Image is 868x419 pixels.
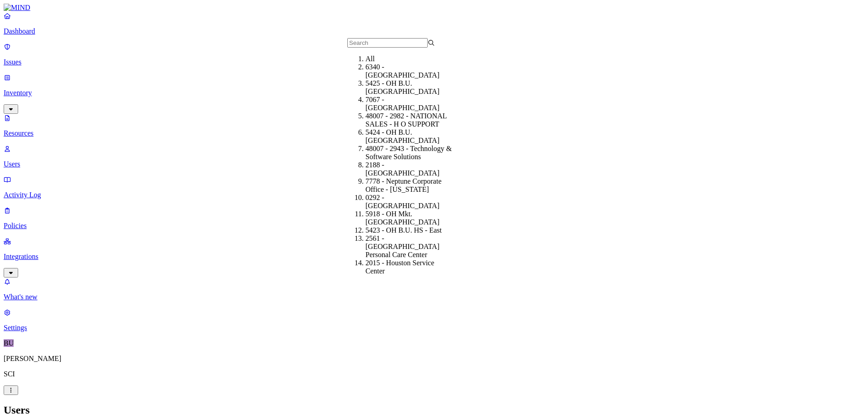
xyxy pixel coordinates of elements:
p: Inventory [4,89,864,97]
a: Users [4,145,864,168]
a: Inventory [4,73,864,112]
div: 48007 - 2982 - NATIONAL SALES - H O SUPPORT [365,112,453,128]
a: Resources [4,114,864,137]
p: Integrations [4,253,864,261]
div: All [365,55,453,63]
div: 6340 - [GEOGRAPHIC_DATA] [365,63,453,79]
p: SCI [4,370,864,378]
input: Search [347,38,428,48]
a: Activity Log [4,175,864,199]
p: Issues [4,58,864,66]
div: 7778 - Neptune Corporate Office - [US_STATE] [365,177,453,194]
div: 5424 - OH B.U. [GEOGRAPHIC_DATA] [365,128,453,145]
div: 2561 - [GEOGRAPHIC_DATA] Personal Care Center [365,234,453,259]
a: MIND [4,4,864,12]
h2: Users [4,404,864,416]
a: Settings [4,308,864,332]
div: 0292 - [GEOGRAPHIC_DATA] [365,194,453,210]
a: What's new [4,278,864,301]
div: 7067 - [GEOGRAPHIC_DATA] [365,96,453,112]
div: 2015 - Houston Service Center [365,259,453,275]
div: 48007 - 2943 - Technology & Software Solutions [365,145,453,161]
a: Policies [4,206,864,230]
p: Settings [4,324,864,332]
a: Issues [4,43,864,66]
div: 5918 - OH Mkt. [GEOGRAPHIC_DATA] [365,210,453,226]
div: 2188 - [GEOGRAPHIC_DATA] [365,161,453,177]
p: Policies [4,222,864,230]
div: 5425 - OH B.U. [GEOGRAPHIC_DATA] [365,79,453,96]
span: BU [4,339,14,347]
p: Activity Log [4,191,864,199]
a: Integrations [4,237,864,276]
div: 5423 - OH B.U. HS - East [365,226,453,234]
p: [PERSON_NAME] [4,355,864,363]
p: Users [4,160,864,168]
p: Dashboard [4,27,864,35]
a: Dashboard [4,12,864,35]
p: Resources [4,129,864,137]
img: MIND [4,4,30,12]
p: What's new [4,293,864,301]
